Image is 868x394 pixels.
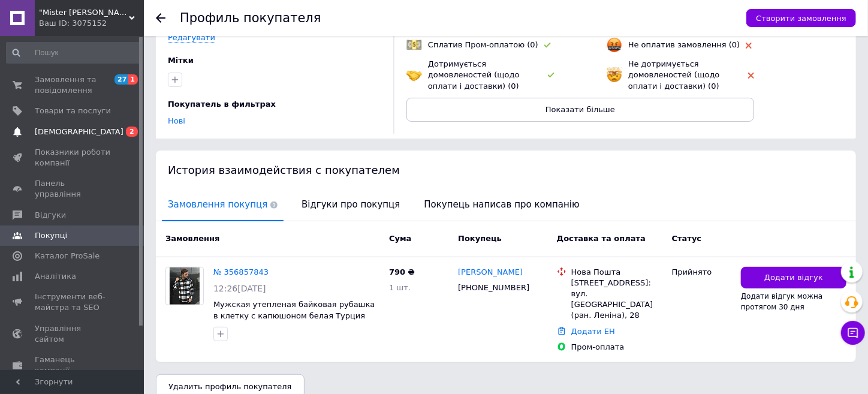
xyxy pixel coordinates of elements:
span: Панель управління [35,178,111,200]
span: Покупець написав про компанію [418,190,586,220]
span: Покупці [35,230,67,241]
span: Cума [389,234,411,243]
span: Доставка та оплата [557,234,646,243]
span: 2 [126,127,138,137]
span: "Mister Alex" — інтернет-магазин чоловічого одягу [39,7,129,18]
div: Прийнято [672,267,731,278]
img: rating-tag-type [748,73,754,79]
button: Додати відгук [741,267,846,289]
a: Фото товару [165,267,204,305]
span: Замовлення [165,234,219,243]
span: Додати відгук можна протягом 30 дня [741,292,823,311]
span: Удалить профиль покупателя [168,382,292,391]
span: 1 [128,74,138,85]
span: Відгуки [35,210,66,221]
a: [PERSON_NAME] [458,267,523,278]
h1: Профиль покупателя [180,11,321,25]
a: Мужская утепленая байковая рубашка в клетку c капюшоном белая Турция 1126 2XL [213,300,375,331]
span: 27 [114,74,128,85]
span: Замовлення покупця [162,190,284,220]
img: emoji [607,37,622,53]
span: Мітки [168,56,194,65]
div: Повернутися назад [156,13,165,23]
img: emoji [607,67,622,83]
span: Покупець [458,234,502,243]
img: emoji [406,67,422,83]
span: История взаимодействия с покупателем [168,164,400,176]
span: Створити замовлення [756,14,846,23]
span: Сплатив Пром-оплатою (0) [428,40,538,49]
input: Пошук [6,42,141,64]
img: rating-tag-type [544,43,551,48]
button: Показати більше [406,98,754,122]
a: Додати ЕН [571,327,615,336]
div: [PHONE_NUMBER] [456,280,532,296]
button: Створити замовлення [746,9,856,27]
span: Товари та послуги [35,106,111,116]
span: Не дотримується домовленостей (щодо оплати і доставки) (0) [628,59,720,90]
a: Редагувати [168,33,215,43]
span: Замовлення та повідомлення [35,74,111,96]
div: [STREET_ADDRESS]: вул. [GEOGRAPHIC_DATA] (ран. Леніна), 28 [571,278,662,321]
img: Фото товару [170,267,200,305]
span: Не оплатив замовлення (0) [628,40,740,49]
img: emoji [406,37,422,53]
span: [DEMOGRAPHIC_DATA] [35,127,123,137]
span: Гаманець компанії [35,354,111,376]
img: rating-tag-type [746,43,752,49]
span: Відгуки про покупця [296,190,406,220]
div: Покупатель в фильтрах [168,99,378,110]
a: № 356857843 [213,267,269,276]
span: Додати відгук [764,272,823,284]
span: Управління сайтом [35,323,111,345]
span: Статус [672,234,702,243]
span: Показники роботи компанії [35,147,111,169]
span: Показати більше [545,105,615,114]
button: Чат з покупцем [841,321,865,345]
span: Інструменти веб-майстра та SEO [35,291,111,313]
span: 12:26[DATE] [213,284,266,293]
a: Нові [168,116,185,125]
span: Аналітика [35,271,76,282]
span: 790 ₴ [389,267,415,276]
span: Каталог ProSale [35,251,100,261]
div: Пром-оплата [571,342,662,353]
div: Нова Пошта [571,267,662,278]
img: rating-tag-type [548,73,554,78]
div: Ваш ID: 3075152 [39,18,144,29]
span: 1 шт. [389,283,411,292]
span: Дотримується домовленостей (щодо оплати і доставки) (0) [428,59,520,90]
